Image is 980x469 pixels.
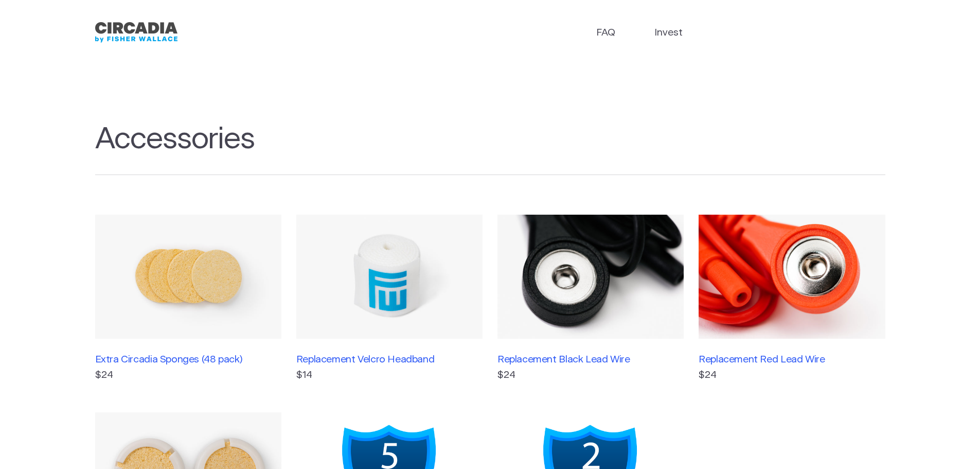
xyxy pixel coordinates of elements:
[497,215,684,339] img: Replacement Black Lead Wire
[699,354,885,366] h3: Replacement Red Lead Wire
[95,20,177,45] img: circadia_bfw.png
[296,368,483,383] p: $14
[497,354,684,366] h3: Replacement Black Lead Wire
[95,215,281,383] a: Extra Circadia Sponges (48 pack)$24
[654,26,683,41] a: Invest
[95,215,281,339] img: Extra Circadia Sponges (48 pack)
[497,215,684,383] a: Replacement Black Lead Wire$24
[497,368,684,383] p: $24
[699,368,885,383] p: $24
[296,354,483,366] h3: Replacement Velcro Headband
[296,215,483,383] a: Replacement Velcro Headband$14
[699,215,885,383] a: Replacement Red Lead Wire$24
[699,215,885,339] img: Replacement Red Lead Wire
[95,20,177,45] a: Circadia
[296,215,483,339] img: Replacement Velcro Headband
[95,368,281,383] p: $24
[596,26,615,41] a: FAQ
[95,354,281,366] h3: Extra Circadia Sponges (48 pack)
[95,122,885,176] h1: Accessories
